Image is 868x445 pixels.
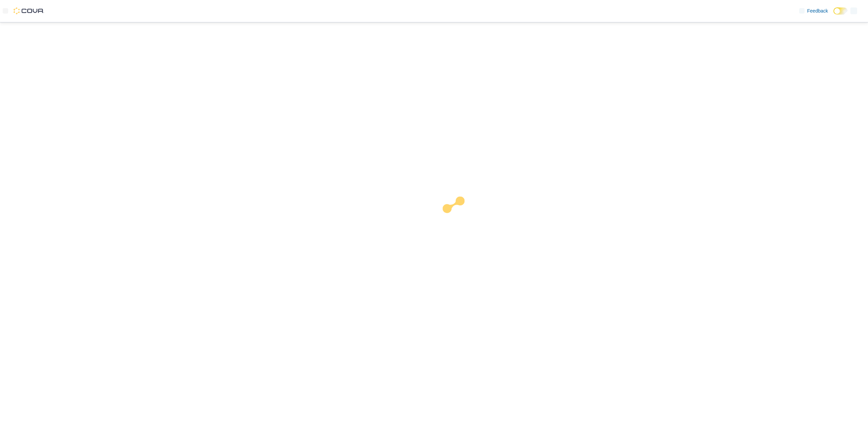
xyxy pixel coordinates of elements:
[833,7,848,15] input: Dark Mode
[796,4,831,18] a: Feedback
[14,7,44,14] img: Cova
[434,191,485,242] img: cova-loader
[807,7,828,14] span: Feedback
